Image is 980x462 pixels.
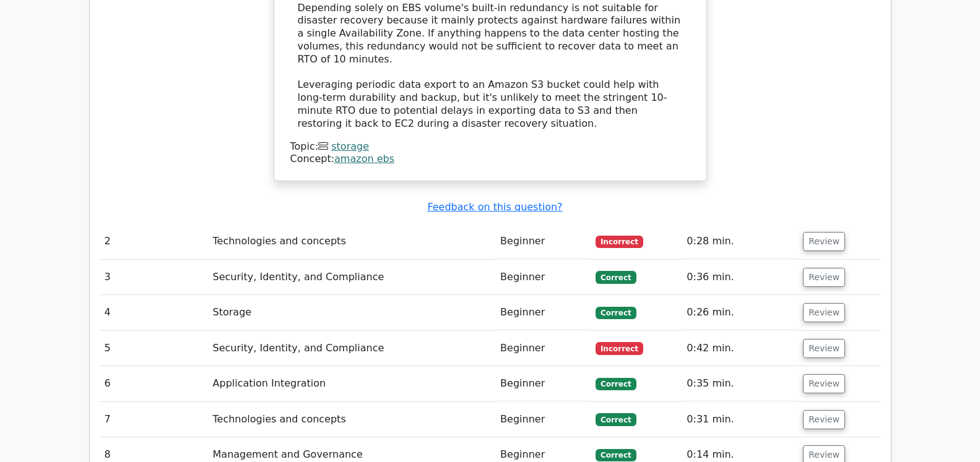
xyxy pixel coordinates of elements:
[100,224,208,259] td: 2
[803,232,845,251] button: Review
[208,331,496,366] td: Security, Identity, and Compliance
[495,331,591,366] td: Beginner
[495,295,591,330] td: Beginner
[290,140,690,153] div: Topic:
[803,410,845,429] button: Review
[100,331,208,366] td: 5
[427,201,562,213] a: Feedback on this question?
[495,402,591,437] td: Beginner
[803,374,845,393] button: Review
[596,271,636,283] span: Correct
[290,153,690,166] div: Concept:
[682,331,798,366] td: 0:42 min.
[208,295,496,330] td: Storage
[596,307,636,319] span: Correct
[208,224,496,259] td: Technologies and concepts
[495,260,591,295] td: Beginner
[100,260,208,295] td: 3
[803,339,845,358] button: Review
[495,366,591,401] td: Beginner
[208,260,496,295] td: Security, Identity, and Compliance
[208,402,496,437] td: Technologies and concepts
[682,366,798,401] td: 0:35 min.
[100,402,208,437] td: 7
[596,342,643,354] span: Incorrect
[596,236,643,248] span: Incorrect
[596,378,636,390] span: Correct
[682,295,798,330] td: 0:26 min.
[208,366,496,401] td: Application Integration
[495,224,591,259] td: Beginner
[100,366,208,401] td: 6
[682,224,798,259] td: 0:28 min.
[682,260,798,295] td: 0:36 min.
[596,449,636,461] span: Correct
[596,413,636,426] span: Correct
[331,140,369,152] a: storage
[682,402,798,437] td: 0:31 min.
[803,303,845,322] button: Review
[334,153,394,165] a: amazon ebs
[100,295,208,330] td: 4
[803,268,845,287] button: Review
